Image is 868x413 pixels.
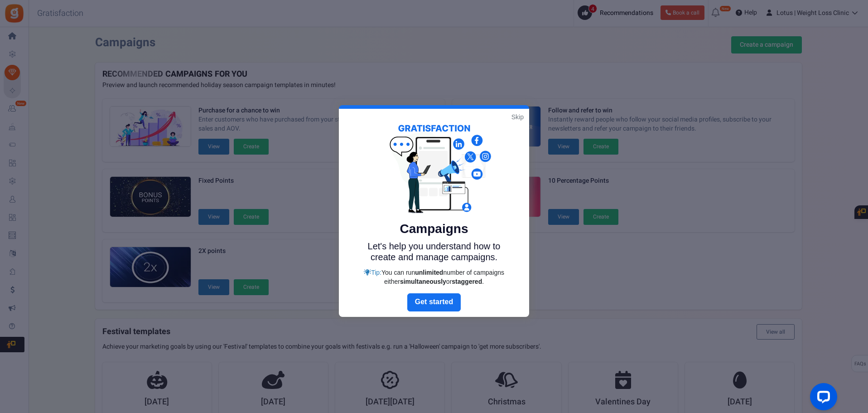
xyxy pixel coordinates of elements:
[359,222,509,236] h5: Campaigns
[452,278,482,285] strong: staggered
[407,293,461,311] a: Next
[400,278,446,285] strong: simultaneously
[511,112,524,121] a: Skip
[415,269,443,276] strong: unlimited
[359,241,509,262] p: Let's help you understand how to create and manage campaigns.
[359,268,509,286] div: Tip:
[381,269,504,285] span: You can run number of campaigns either or .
